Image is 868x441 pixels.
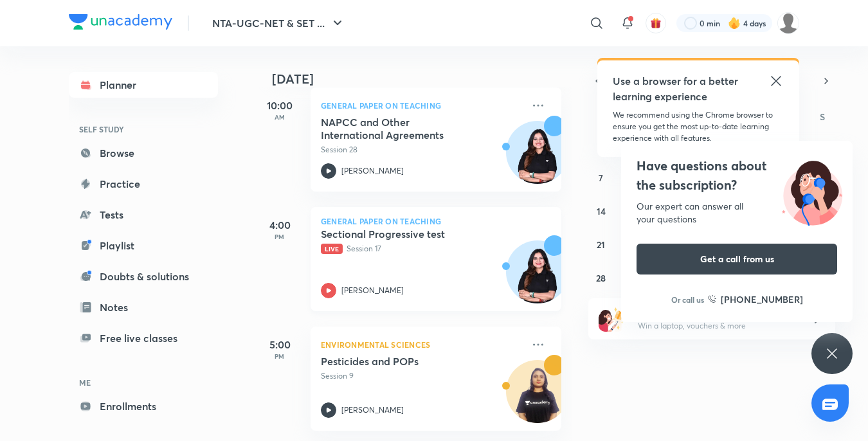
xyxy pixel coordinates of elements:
[820,138,825,150] abbr: September 6, 2025
[69,202,218,228] a: Tests
[341,285,404,296] p: [PERSON_NAME]
[507,367,568,429] img: Avatar
[591,267,611,288] button: September 28, 2025
[254,337,305,352] h5: 5:00
[591,167,611,188] button: September 7, 2025
[321,244,343,254] span: Live
[321,217,551,225] p: General Paper on Teaching
[596,272,606,284] abbr: September 28, 2025
[321,337,523,352] p: Environmental Sciences
[69,372,218,393] h6: ME
[254,233,305,240] p: PM
[599,306,624,332] img: referral
[708,292,803,306] a: [PHONE_NUMBER]
[507,128,568,190] img: Avatar
[69,294,218,320] a: Notes
[777,12,799,34] img: pooja Patel
[254,113,305,121] p: AM
[650,17,662,29] img: avatar
[591,201,611,221] button: September 14, 2025
[321,243,523,255] p: Session 17
[772,156,853,226] img: ttu_illustration_new.svg
[599,172,603,184] abbr: September 7, 2025
[721,292,803,306] h6: [PHONE_NUMBER]
[69,393,218,419] a: Enrollments
[69,325,218,351] a: Free live classes
[272,71,574,87] h4: [DATE]
[341,165,404,177] p: [PERSON_NAME]
[321,144,523,156] p: Session 28
[646,13,666,33] button: avatar
[321,116,481,141] h5: NAPCC and Other International Agreements
[69,140,218,166] a: Browse
[597,205,606,217] abbr: September 14, 2025
[321,228,481,240] h5: Sectional Progressive test
[671,294,704,305] p: Or call us
[613,109,784,144] p: We recommend using the Chrome browser to ensure you get the most up-to-date learning experience w...
[820,111,825,123] abbr: Saturday
[69,171,218,197] a: Practice
[728,17,741,30] img: streak
[591,234,611,255] button: September 21, 2025
[637,156,837,195] h4: Have questions about the subscription?
[69,118,218,140] h6: SELF STUDY
[321,355,481,368] h5: Pesticides and POPs
[637,200,837,226] div: Our expert can answer all your questions
[321,370,523,382] p: Session 9
[638,320,796,332] p: Win a laptop, vouchers & more
[613,73,741,104] h5: Use a browser for a better learning experience
[69,14,172,30] img: Company Logo
[597,239,605,251] abbr: September 21, 2025
[69,264,218,289] a: Doubts & solutions
[812,134,833,154] button: September 6, 2025
[204,10,353,36] button: NTA-UGC-NET & SET ...
[507,248,568,309] img: Avatar
[69,233,218,258] a: Playlist
[341,404,404,416] p: [PERSON_NAME]
[254,217,305,233] h5: 4:00
[321,98,523,113] p: General Paper on Teaching
[69,72,218,98] a: Planner
[637,244,837,274] button: Get a call from us
[254,98,305,113] h5: 10:00
[254,352,305,360] p: PM
[69,14,172,33] a: Company Logo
